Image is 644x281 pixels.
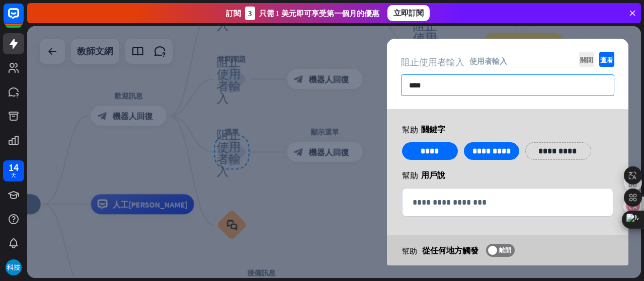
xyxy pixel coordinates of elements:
font: 阻止使用者輸入 [401,57,464,66]
a: 14 天 [3,160,24,181]
font: 幫助 [402,125,418,133]
font: 只需 1 美元即可享受第一個月的優惠 [259,9,379,18]
font: 使用者輸入 [469,56,507,66]
font: 從任何地方觸發 [422,245,478,255]
font: 幫助 [402,171,418,179]
button: 開啟 LiveChat 聊天小工具 [8,4,38,34]
font: 立即訂閱 [393,8,424,18]
font: 3 [248,9,252,18]
font: 離開 [499,246,511,254]
font: 幫助 [402,247,417,254]
font: 關鍵字 [421,124,445,134]
font: 用戶說 [421,170,445,180]
font: 14 [9,161,19,173]
font: 訂閱 [226,9,241,18]
font: 查看 [600,56,613,63]
font: 天 [11,172,16,178]
font: 關閉 [580,56,593,63]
